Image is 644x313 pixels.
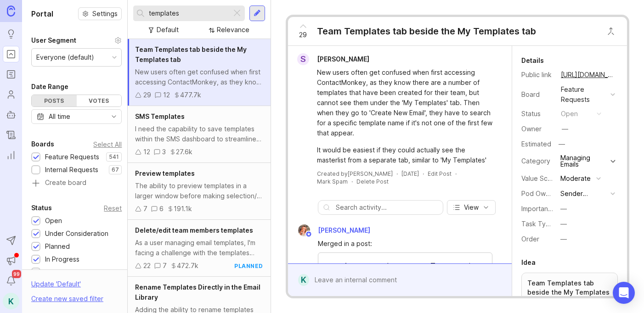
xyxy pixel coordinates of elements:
div: Edit Post [428,170,452,178]
div: · [396,170,398,178]
img: Canny Home [7,6,15,16]
button: Close button [602,22,620,40]
a: S[PERSON_NAME] [292,53,377,65]
div: Owner [521,124,554,134]
div: Planned [45,241,70,252]
a: Create board [31,179,122,188]
div: Merged in a post: [318,239,492,249]
div: Open Intercom Messenger [613,282,635,304]
img: Bronwen W [295,224,313,236]
div: Public link [521,70,554,80]
div: Created by [PERSON_NAME] [317,170,393,178]
div: K [298,274,310,286]
div: 7 [143,204,147,214]
div: Boards [31,139,54,150]
a: Autopilot [3,106,19,123]
div: Board [521,89,554,100]
label: Pod Ownership [521,190,568,197]
div: It would be easiest if they could actually see the masterlist from a separate tab, similar to 'My... [317,145,493,165]
div: · [455,170,457,178]
p: 67 [112,166,119,173]
div: 472.7k [177,261,198,271]
div: — [556,138,568,150]
a: [URL][DOMAIN_NAME] [558,69,618,81]
span: Delete/edit team members templates [135,226,253,234]
div: As a user managing email templates, I'm facing a challenge with the templates created by colleagu... [135,238,263,258]
div: 6 [159,204,164,214]
a: SMS TemplatesI need the capability to save templates within the SMS dashboard to streamline my SM... [128,106,270,163]
div: 27.6k [176,147,192,157]
button: Settings [78,7,122,20]
div: Feature Requests [561,84,607,105]
div: 12 [143,147,150,157]
div: All time [49,112,70,122]
span: [PERSON_NAME] [317,55,369,63]
div: Delete Post [356,178,389,185]
span: Preview templates [135,169,195,177]
div: Create new saved filter [31,294,103,304]
label: Task Type [521,220,554,228]
div: I need the capability to save templates within the SMS dashboard to streamline my SMS communicati... [135,124,263,144]
div: 7 [163,261,167,271]
span: Rename Templates Directly in the Email Library [135,283,260,301]
div: — [562,124,568,134]
a: Reporting [3,147,19,163]
div: Internal Requests [45,165,98,175]
div: Team Templates tab beside the My Templates tab [317,25,536,38]
div: 191.1k [174,204,192,214]
input: Search activity... [336,202,438,212]
div: Sender Experience [560,189,607,199]
div: 3 [162,147,166,157]
div: Reset [104,206,122,211]
svg: toggle icon [107,113,121,120]
div: Idea [521,257,536,268]
button: Announcements [3,252,19,269]
div: Posts [32,95,77,106]
div: · [351,178,353,185]
div: Status [31,202,52,213]
div: Details [521,55,544,66]
button: Mark Spam [317,178,348,185]
a: Portal [3,46,19,62]
label: Order [521,235,539,243]
span: Settings [92,9,118,18]
div: — [560,219,567,229]
div: Category [521,156,554,166]
div: · [423,170,424,178]
div: Update ' Default ' [31,279,81,294]
a: Changelog [3,127,19,143]
div: Everyone (default) [36,52,94,62]
div: Managing Emails [560,155,608,168]
div: 29 [143,90,151,100]
div: In Progress [45,254,79,264]
div: New users often get confused when first accessing ContactMonkey, as they know there are a number ... [317,67,493,138]
span: SMS Templates [135,112,185,120]
button: K [3,293,19,309]
span: Team Templates tab beside the My Templates tab [135,45,247,63]
div: User Segment [31,35,76,46]
span: View [464,203,479,212]
div: open [561,109,578,119]
div: 12 [163,90,170,100]
a: Ideas [3,26,19,42]
h1: Portal [31,8,53,19]
a: [DATE] [401,170,419,178]
span: 99 [12,270,21,278]
img: member badge [305,231,312,238]
div: Under Consideration [45,229,108,239]
div: New users often get confused when first accessing ContactMonkey, as they know there are a number ... [135,67,263,87]
div: Status [521,109,554,119]
div: Votes [77,95,122,106]
a: Bronwen W[PERSON_NAME] [293,224,378,236]
label: Importance [521,205,556,212]
button: View [447,200,496,215]
div: 477.7k [180,90,201,100]
div: Complete [45,267,75,277]
a: Team Templates tab beside the My Templates tabNew users often get confused when first accessing C... [128,39,270,106]
a: Preview templatesThe ability to preview templates in a larger window before making selection/ mov... [128,163,270,220]
div: Date Range [31,81,68,92]
div: The ability to preview templates in a larger window before making selection/ moving on to step 2 [135,181,263,201]
p: Team Templates tab beside the My Templates tab [527,279,612,306]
